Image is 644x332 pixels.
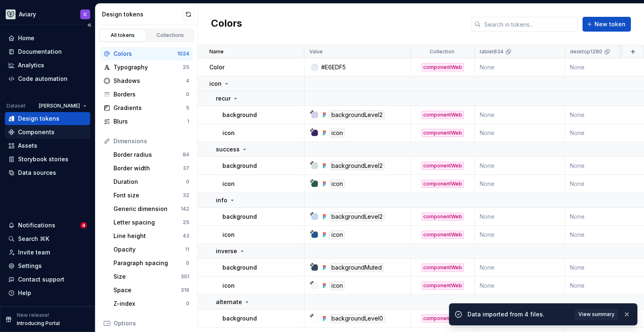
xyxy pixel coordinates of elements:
div: componentWeb [422,231,464,239]
p: info [216,196,227,204]
div: Aviary [19,10,36,18]
div: Help [18,289,31,297]
div: Line height [113,232,183,240]
div: Duration [113,178,186,186]
div: 1 [187,118,189,125]
p: alternate [216,298,242,306]
div: Generic dimension [113,205,181,213]
div: componentWeb [422,129,464,137]
div: componentWeb [422,162,464,170]
div: componentWeb [422,213,464,221]
div: 301 [181,273,189,280]
div: 32 [183,192,189,199]
div: backgroundLevel2 [329,161,385,170]
div: 0 [186,300,189,307]
div: Letter spacing [113,218,183,227]
a: Gradients5 [100,101,193,114]
div: icon [329,128,345,137]
div: Gradients [113,104,186,112]
div: Invite team [18,248,50,256]
div: Z-index [113,300,186,308]
p: New release! [17,312,49,318]
a: Invite team [5,246,90,259]
div: Data imported from 4 files. [467,310,570,318]
div: Data sources [18,169,56,177]
a: Size301 [110,270,193,283]
p: background [222,314,257,323]
a: Assets [5,139,90,152]
a: Font size32 [110,189,193,202]
div: Design tokens [18,114,59,123]
div: Blurs [113,117,187,126]
a: Home [5,32,90,45]
div: Typography [113,63,183,71]
div: Paragraph spacing [113,259,186,267]
button: Notifications4 [5,219,90,232]
div: 25 [183,64,189,71]
a: Line height43 [110,229,193,243]
div: Search ⌘K [18,235,49,243]
button: Contact support [5,273,90,286]
div: Collections [150,32,191,39]
div: Opacity [113,245,185,254]
p: icon [222,282,235,290]
h2: Colors [211,17,242,32]
div: Options [113,319,189,327]
a: Storybook stories [5,153,90,166]
div: icon [329,179,345,188]
div: 84 [183,151,189,158]
div: Border radius [113,151,183,159]
p: icon [222,129,235,137]
p: Collection [430,48,454,55]
div: 5 [186,105,189,111]
button: New token [583,17,631,32]
div: 4 [186,78,189,84]
div: 25 [183,219,189,226]
button: AviaryC [2,5,93,23]
a: Settings [5,259,90,272]
a: Colors1024 [100,47,193,60]
p: Name [209,48,224,55]
td: None [475,106,565,124]
a: Code automation [5,72,90,85]
a: Paragraph spacing0 [110,256,193,270]
div: Contact support [18,275,64,284]
div: componentWeb [422,282,464,290]
button: View summary [575,309,618,320]
button: Help [5,286,90,300]
div: componentWeb [422,263,464,272]
div: Shadows [113,77,186,85]
div: Colors [113,50,177,58]
div: Notifications [18,221,55,229]
div: Components [18,128,54,136]
span: View summary [578,311,615,318]
a: Border width37 [110,162,193,175]
p: Value [309,48,323,55]
a: Border radius84 [110,148,193,161]
div: Borders [113,90,186,98]
div: componentWeb [422,111,464,119]
div: Space [113,286,181,294]
a: Borders0 [100,88,193,101]
div: Code automation [18,75,68,83]
div: icon [329,281,345,290]
td: None [475,175,565,193]
div: Border width [113,164,183,172]
a: Analytics [5,59,90,72]
div: backgroundLevel0 [329,314,385,323]
p: inverse [216,247,237,255]
div: Analytics [18,61,44,69]
div: componentWeb [422,314,464,323]
div: backgroundLevel2 [329,212,385,221]
p: icon [222,231,235,239]
div: All tokens [102,32,143,39]
div: 43 [183,233,189,239]
div: Settings [18,262,42,270]
div: #E6EDF5 [321,63,346,71]
div: componentWeb [422,180,464,188]
a: Space319 [110,284,193,297]
div: Dimensions [113,137,189,145]
div: 0 [186,91,189,98]
a: Opacity11 [110,243,193,256]
div: Storybook stories [18,155,68,163]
